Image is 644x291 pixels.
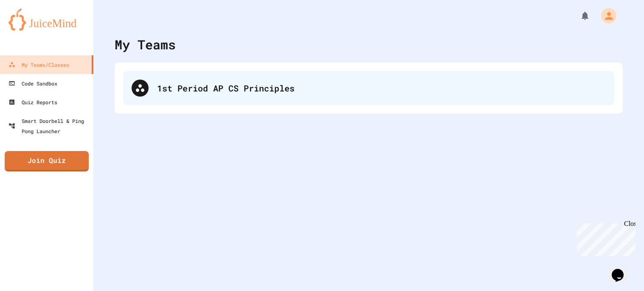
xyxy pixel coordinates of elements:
[608,257,636,282] iframe: chat widget
[115,35,176,54] div: My Teams
[3,3,59,54] div: Chat with us now!Close
[592,6,619,26] div: My Account
[574,220,636,256] iframe: chat widget
[8,60,69,70] div: My Teams/Classes
[8,116,90,136] div: Smart Doorbell & Ping Pong Launcher
[5,151,89,171] a: Join Quiz
[123,71,614,105] div: 1st Period AP CS Principles
[8,9,85,31] img: logo-orange.svg
[8,97,57,107] div: Quiz Reports
[564,9,592,23] div: My Notifications
[157,82,606,94] div: 1st Period AP CS Principles
[8,78,57,88] div: Code Sandbox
